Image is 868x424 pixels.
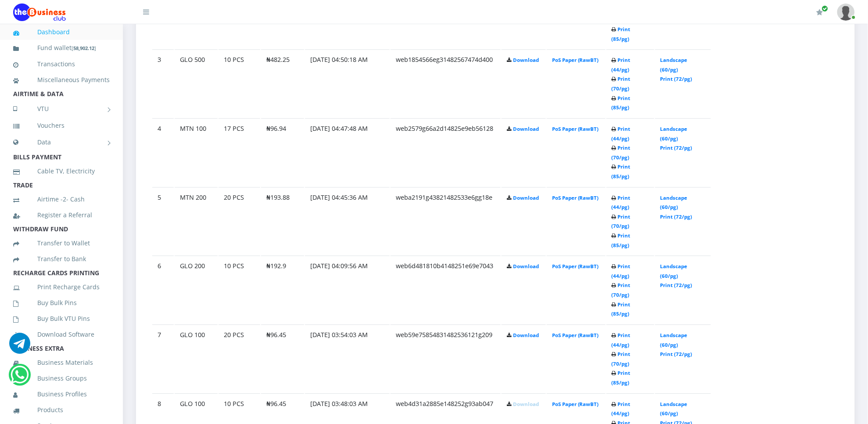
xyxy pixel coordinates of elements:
[612,95,631,111] a: Print (85/pg)
[13,161,110,181] a: Cable TV, Electricity
[552,332,599,338] a: PoS Paper (RawBT)
[660,213,692,220] a: Print (72/pg)
[13,98,110,120] a: VTU
[513,332,539,338] a: Download
[391,187,501,255] td: weba2191g43821482533e6gg18e
[660,332,688,348] a: Landscape (60/pg)
[513,57,539,63] a: Download
[72,45,96,51] small: [ ]
[305,187,390,255] td: [DATE] 04:45:36 AM
[13,205,110,225] a: Register a Referral
[513,263,539,269] a: Download
[552,126,599,132] a: PoS Paper (RawBT)
[612,126,631,142] a: Print (44/pg)
[13,233,110,253] a: Transfer to Wallet
[13,22,110,42] a: Dashboard
[261,255,304,323] td: ₦192.9
[612,282,631,298] a: Print (70/pg)
[391,255,501,323] td: web6d481810b4148251e69e7043
[13,368,110,388] a: Business Groups
[73,45,94,51] b: 58,902.12
[612,26,631,42] a: Print (85/pg)
[13,249,110,269] a: Transfer to Bank
[152,187,174,255] td: 5
[175,187,218,255] td: MTN 200
[612,370,631,386] a: Print (85/pg)
[660,57,688,73] a: Landscape (60/pg)
[219,118,260,186] td: 17 PCS
[660,75,692,82] a: Print (72/pg)
[13,115,110,136] a: Vouchers
[13,277,110,297] a: Print Recharge Cards
[13,70,110,90] a: Miscellaneous Payments
[305,118,390,186] td: [DATE] 04:47:48 AM
[391,118,501,186] td: web2579g66a2d14825e9eb56128
[305,255,390,323] td: [DATE] 04:09:56 AM
[13,384,110,404] a: Business Profiles
[175,118,218,186] td: MTN 100
[513,126,539,132] a: Download
[219,49,260,117] td: 10 PCS
[660,282,692,288] a: Print (72/pg)
[612,75,631,92] a: Print (70/pg)
[822,5,829,12] span: Renew/Upgrade Subscription
[261,187,304,255] td: ₦193.88
[612,232,631,248] a: Print (85/pg)
[817,9,823,16] i: Renew/Upgrade Subscription
[152,324,174,392] td: 7
[612,213,631,230] a: Print (70/pg)
[13,352,110,373] a: Business Materials
[261,49,304,117] td: ₦482.25
[660,351,692,357] a: Print (72/pg)
[261,324,304,392] td: ₦96.45
[552,194,599,201] a: PoS Paper (RawBT)
[305,324,390,392] td: [DATE] 03:54:03 AM
[13,400,110,420] a: Products
[13,293,110,313] a: Buy Bulk Pins
[391,49,501,117] td: web1854566eg31482567474d400
[13,309,110,329] a: Buy Bulk VTU Pins
[11,371,29,385] a: Chat for support
[660,263,688,279] a: Landscape (60/pg)
[612,332,631,348] a: Print (44/pg)
[13,4,66,21] img: Logo
[13,38,110,58] a: Fund wallet[58,902.12]
[219,187,260,255] td: 20 PCS
[612,263,631,279] a: Print (44/pg)
[552,263,599,269] a: PoS Paper (RawBT)
[837,4,855,21] img: User
[552,401,599,407] a: PoS Paper (RawBT)
[391,324,501,392] td: web59e75854831482536121g209
[152,118,174,186] td: 4
[612,163,631,180] a: Print (85/pg)
[660,144,692,151] a: Print (72/pg)
[612,301,631,317] a: Print (85/pg)
[612,401,631,417] a: Print (44/pg)
[612,351,631,367] a: Print (70/pg)
[175,255,218,323] td: GLO 200
[612,144,631,161] a: Print (70/pg)
[612,57,631,73] a: Print (44/pg)
[152,49,174,117] td: 3
[175,324,218,392] td: GLO 100
[152,255,174,323] td: 6
[13,189,110,209] a: Airtime -2- Cash
[219,255,260,323] td: 10 PCS
[660,401,688,417] a: Landscape (60/pg)
[13,54,110,74] a: Transactions
[261,118,304,186] td: ₦96.94
[175,49,218,117] td: GLO 500
[513,194,539,201] a: Download
[660,126,688,142] a: Landscape (60/pg)
[552,57,599,63] a: PoS Paper (RawBT)
[219,324,260,392] td: 20 PCS
[660,194,688,211] a: Landscape (60/pg)
[513,401,539,407] a: Download
[612,194,631,211] a: Print (44/pg)
[13,324,110,345] a: Download Software
[9,339,30,354] a: Chat for support
[305,49,390,117] td: [DATE] 04:50:18 AM
[13,131,110,153] a: Data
